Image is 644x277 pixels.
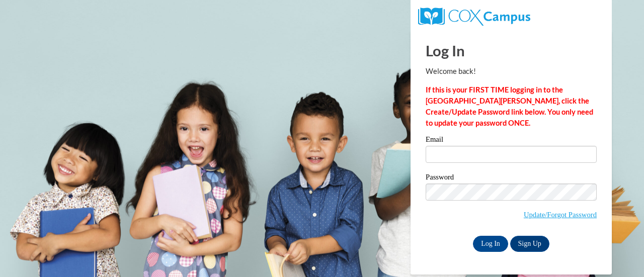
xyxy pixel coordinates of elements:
a: Sign Up [510,236,549,252]
input: Log In [473,236,508,252]
h1: Log In [426,40,597,61]
label: Email [426,136,597,146]
a: Update/Forgot Password [524,211,597,219]
label: Password [426,173,597,183]
p: Welcome back! [426,66,597,77]
img: COX Campus [418,8,530,26]
strong: If this is your FIRST TIME logging in to the [GEOGRAPHIC_DATA][PERSON_NAME], click the Create/Upd... [426,85,593,127]
a: COX Campus [418,12,530,20]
